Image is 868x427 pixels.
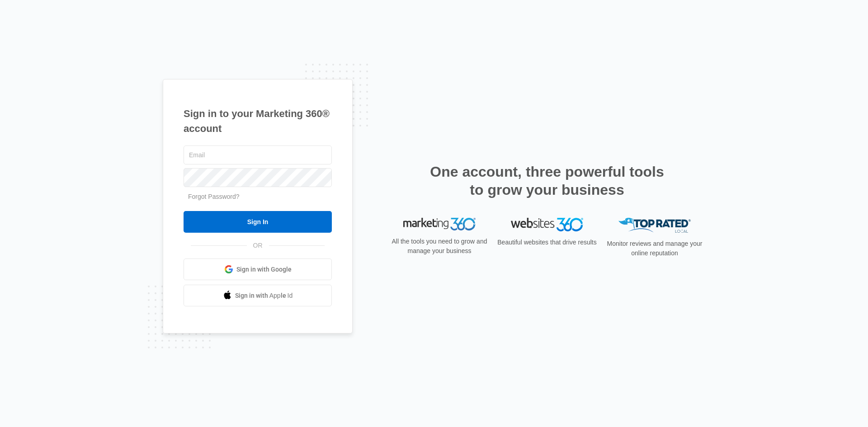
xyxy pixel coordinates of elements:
[511,218,583,231] img: Websites 360
[247,241,269,250] span: OR
[188,193,240,200] a: Forgot Password?
[403,218,476,230] img: Marketing 360
[236,265,292,274] span: Sign in with Google
[184,106,332,136] h1: Sign in to your Marketing 360® account
[235,291,293,300] span: Sign in with Apple Id
[618,218,691,233] img: Top Rated Local
[184,285,332,306] a: Sign in with Apple Id
[389,237,490,256] p: All the tools you need to grow and manage your business
[184,145,332,164] input: Email
[496,238,598,247] p: Beautiful websites that drive results
[427,163,667,199] h2: One account, three powerful tools to grow your business
[604,239,705,258] p: Monitor reviews and manage your online reputation
[184,211,332,233] input: Sign In
[184,258,332,280] a: Sign in with Google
